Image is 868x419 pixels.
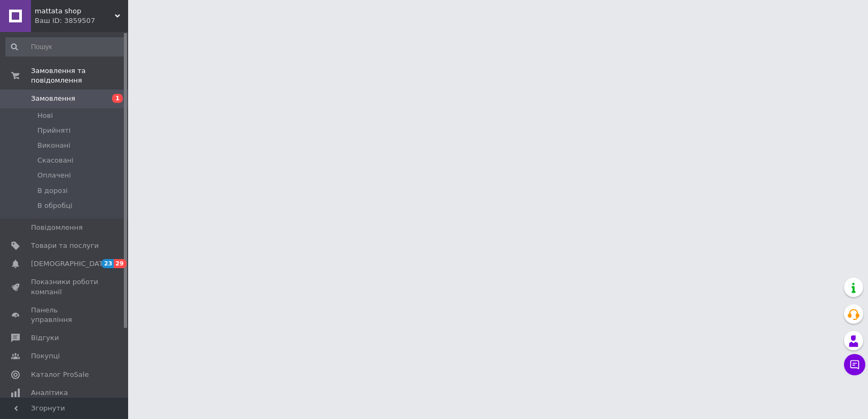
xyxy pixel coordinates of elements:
[37,126,70,135] span: Прийняті
[31,94,75,103] span: Замовлення
[35,16,128,26] div: Ваш ID: 3859507
[101,259,114,268] span: 23
[31,259,110,269] span: [DEMOGRAPHIC_DATA]
[31,66,128,85] span: Замовлення та повідомлення
[31,277,99,296] span: Показники роботи компанії
[31,388,68,398] span: Аналітика
[37,111,53,120] span: Нові
[31,351,60,361] span: Покупці
[37,156,74,165] span: Скасовані
[35,6,115,16] span: mattata shop
[31,333,59,343] span: Відгуки
[37,171,71,180] span: Оплачені
[37,141,70,150] span: Виконані
[5,37,126,57] input: Пошук
[31,241,99,251] span: Товари та послуги
[31,305,99,325] span: Панель управління
[37,186,68,196] span: В дорозі
[31,223,83,232] span: Повідомлення
[37,201,73,211] span: В обробці
[112,94,123,103] span: 1
[31,370,89,380] span: Каталог ProSale
[114,259,126,268] span: 29
[844,354,865,375] button: Чат з покупцем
